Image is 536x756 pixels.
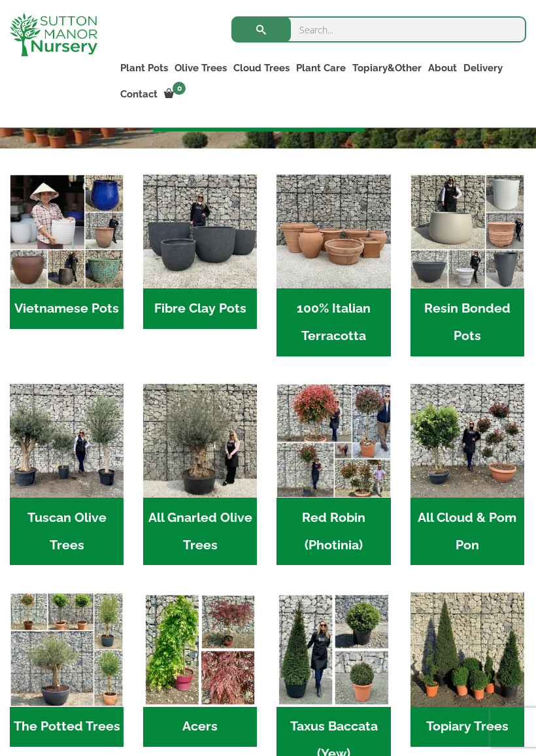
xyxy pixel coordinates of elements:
a: Olive Trees [171,59,230,77]
h2: The Potted Trees [10,707,124,747]
a: Visit product category The Potted Trees [10,593,124,747]
span: 0 [173,82,186,95]
a: Contact [117,85,161,103]
img: Home - Untitled Project 4 [143,593,257,706]
a: Visit product category 100% Italian Terracotta [276,175,390,356]
a: Visit product category Fibre Clay Pots [143,175,257,329]
a: Plant Pots [117,59,171,77]
a: Visit product category All Cloud & Pom Pon [410,384,524,566]
a: Cloud Trees [230,59,293,77]
a: Visit product category All Gnarled Olive Trees [143,384,257,566]
a: Visit product category Resin Bonded Pots [410,175,524,356]
a: About [425,59,460,77]
img: Home - new coll [10,593,124,706]
a: 0 [161,85,190,103]
h2: All Gnarled Olive Trees [143,498,257,566]
a: Topiary&Other [349,59,425,77]
input: Search... [231,16,526,43]
h2: Fibre Clay Pots [143,288,257,329]
img: Home - 5833C5B7 31D0 4C3A 8E42 DB494A1738DB [143,384,257,498]
a: Visit product category Tuscan Olive Trees [10,384,124,566]
h2: 100% Italian Terracotta [276,288,390,356]
h2: Resin Bonded Pots [410,288,524,356]
img: logo [10,13,97,56]
h2: Topiary Trees [410,707,524,747]
h2: Red Robin (Photinia) [276,498,390,566]
img: Home - C8EC7518 C483 4BAA AA61 3CAAB1A4C7C4 1 201 a [410,593,524,706]
img: Home - Untitled Project [276,593,390,706]
img: Home - A124EB98 0980 45A7 B835 C04B779F7765 [410,384,524,498]
h2: All Cloud & Pom Pon [410,498,524,566]
img: Home - F5A23A45 75B5 4929 8FB2 454246946332 [276,384,390,498]
h2: Vietnamese Pots [10,288,124,329]
h2: Acers [143,707,257,747]
img: Home - 6E921A5B 9E2F 4B13 AB99 4EF601C89C59 1 105 c [10,175,124,288]
img: Home - 67232D1B A461 444F B0F6 BDEDC2C7E10B 1 105 c [410,175,524,288]
img: Home - 1B137C32 8D99 4B1A AA2F 25D5E514E47D 1 105 c [276,175,390,288]
img: Home - 8194B7A3 2818 4562 B9DD 4EBD5DC21C71 1 105 c 1 [143,175,257,288]
a: Visit product category Acers [143,593,257,747]
a: Visit product category Vietnamese Pots [10,175,124,329]
img: Home - 7716AD77 15EA 4607 B135 B37375859F10 [10,384,124,498]
a: Visit product category Topiary Trees [410,593,524,747]
a: Plant Care [293,59,349,77]
a: Delivery [460,59,506,77]
a: Visit product category Red Robin (Photinia) [276,384,390,566]
h2: Tuscan Olive Trees [10,498,124,566]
